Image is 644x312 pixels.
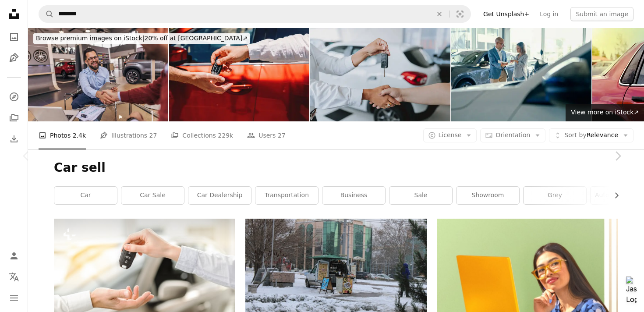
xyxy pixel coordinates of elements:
[480,128,545,142] button: Orientation
[478,7,534,21] a: Get Unsplash+
[549,128,633,142] button: Sort byRelevance
[28,28,168,121] img: Successful cooperation between the buyer and seller
[247,121,286,149] a: Users 27
[430,6,449,22] button: Clear
[54,160,618,176] h1: Car sell
[255,187,318,204] a: transportation
[5,28,23,46] a: Photos
[310,28,450,121] img: Handing over the car keys
[564,131,618,140] span: Relevance
[28,28,255,49] a: Browse premium images on iStock|20% off at [GEOGRAPHIC_DATA]↗
[36,35,144,42] span: Browse premium images on iStock |
[5,109,23,127] a: Collections
[218,131,233,140] span: 229k
[439,131,462,138] span: License
[495,131,530,138] span: Orientation
[36,35,248,42] span: 20% off at [GEOGRAPHIC_DATA] ↗
[149,131,157,140] span: 27
[5,289,23,307] button: Menu
[571,109,639,116] span: View more on iStock ↗
[278,131,286,140] span: 27
[570,7,633,21] button: Submit an image
[54,275,235,283] a: Young man standing near the car getting keys rental service
[54,187,117,204] a: car
[389,187,452,204] a: sale
[169,28,309,121] img: Dealer Giving Car Keys To The New Owner. Close-Up Of Hands On The Background Of Red Automobile
[591,114,644,198] a: Next
[5,268,23,286] button: Language
[534,7,563,21] a: Log in
[322,187,385,204] a: business
[100,121,157,149] a: Illustrations 27
[39,5,471,23] form: Find visuals sitewide
[524,187,586,204] a: grey
[121,187,184,204] a: car sale
[566,104,644,121] a: View more on iStock↗
[188,187,251,204] a: car dealership
[5,88,23,106] a: Explore
[451,28,591,121] img: White Car with Customer and Salesperson Discussing Documents in the Background
[171,121,233,149] a: Collections 229k
[39,6,54,22] button: Search Unsplash
[245,275,426,283] a: a truck parked on the side of a road covered in snow
[449,6,471,22] button: Visual search
[456,187,519,204] a: showroom
[564,131,586,138] span: Sort by
[5,49,23,67] a: Illustrations
[5,247,23,265] a: Log in / Sign up
[423,128,477,142] button: License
